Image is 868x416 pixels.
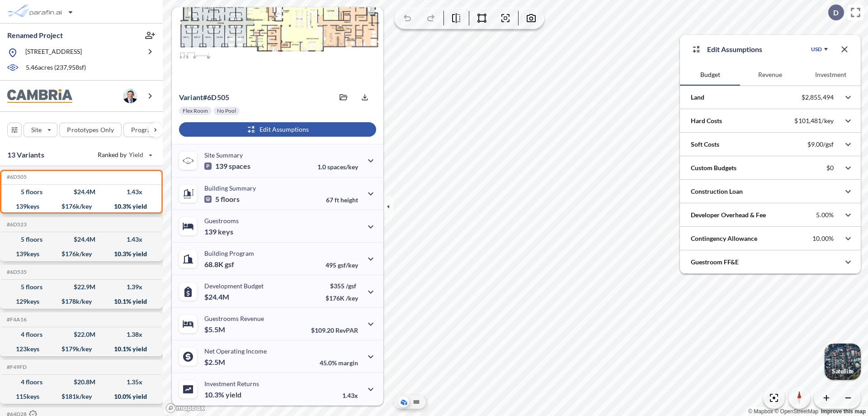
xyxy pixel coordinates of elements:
img: BrandImage [7,89,72,103]
p: Flex Room [183,107,208,115]
button: Budget [680,64,740,86]
button: Investment [801,64,861,86]
p: $109.20 [311,326,358,334]
div: USD [811,46,822,53]
span: RevPAR [335,326,358,334]
a: Mapbox [748,408,773,415]
button: Edit Assumptions [179,122,376,137]
button: Revenue [740,64,800,86]
span: margin [338,359,358,367]
p: Site [31,125,42,134]
p: [STREET_ADDRESS] [25,47,82,58]
p: 139 [204,227,233,236]
h5: Click to copy the code [5,174,27,180]
button: Switcher ImageSatellite [825,344,861,380]
p: $101,481/key [794,117,834,125]
p: Site Summary [204,151,243,159]
h5: Click to copy the code [5,269,27,275]
p: Guestrooms Revenue [204,315,264,322]
p: 67 [326,196,358,204]
span: height [340,196,358,204]
p: Guestroom FF&E [691,258,739,267]
p: 1.0 [317,163,358,171]
p: Soft Costs [691,140,719,149]
p: D [833,9,839,17]
button: Ranked by Yield [90,148,158,162]
p: $355 [325,282,358,290]
p: 68.8K [204,260,234,269]
p: 13 Variants [7,149,44,160]
span: spaces/key [327,163,358,171]
span: Variant [179,93,203,101]
button: Program [123,123,172,137]
p: Renamed Project [7,30,63,40]
span: Yield [129,150,144,159]
span: gsf [225,260,234,269]
p: Land [691,93,704,102]
p: 495 [325,261,358,269]
p: $2.5M [204,358,226,367]
p: Hard Costs [691,116,722,125]
p: Prototypes Only [67,125,114,134]
h5: Click to copy the code [5,316,27,323]
p: Guestrooms [204,217,239,225]
p: Net Operating Income [204,347,267,355]
button: Aerial View [398,397,409,407]
p: $176K [325,294,358,302]
p: No Pool [217,107,236,115]
a: Improve this map [821,408,866,415]
button: Prototypes Only [59,123,122,137]
p: Edit Assumptions [707,44,762,55]
p: 10.00% [812,234,834,243]
button: Site Plan [411,397,422,407]
h5: Click to copy the code [5,364,27,370]
p: 1.43x [342,392,358,399]
span: floors [221,195,240,204]
p: Development Budget [204,282,264,290]
p: 45.0% [320,359,358,367]
p: Construction Loan [691,187,743,196]
a: OpenStreetMap [774,408,818,415]
p: Contingency Allowance [691,234,757,243]
p: # 6d505 [179,93,229,102]
p: $9.00/gsf [807,140,834,148]
h5: Click to copy the code [5,221,27,228]
p: Investment Returns [204,380,259,387]
span: /gsf [346,282,356,290]
p: 139 [204,162,250,171]
button: Site [24,123,57,137]
p: 10.3% [204,390,241,399]
span: gsf/key [338,261,358,269]
p: Building Program [204,249,254,257]
p: 5.00% [816,211,834,219]
p: $2,855,494 [802,93,834,101]
img: user logo [123,89,137,103]
p: 5.46 acres ( 237,958 sf) [26,63,86,73]
span: ft [335,196,339,204]
p: Developer Overhead & Fee [691,210,766,220]
p: Building Summary [204,184,256,192]
img: Switcher Image [825,344,861,380]
p: $24.4M [204,292,231,301]
p: $5.5M [204,325,226,334]
span: keys [218,227,233,236]
span: yield [226,390,241,399]
p: 5 [204,195,240,204]
a: Mapbox homepage [165,403,205,413]
span: /key [346,294,358,302]
p: Program [131,125,156,134]
p: Custom Budgets [691,163,736,172]
p: $0 [826,164,834,172]
span: spaces [229,162,250,171]
p: Satellite [832,368,854,375]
